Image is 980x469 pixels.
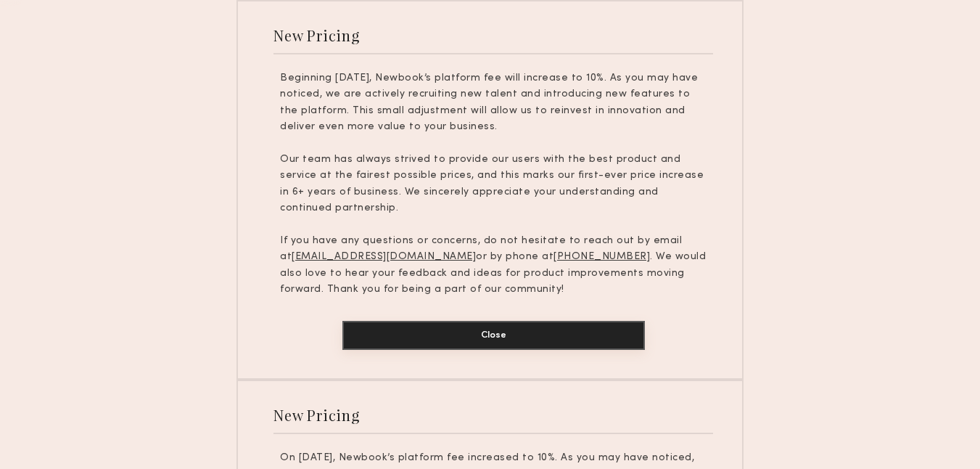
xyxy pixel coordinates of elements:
div: New Pricing [273,25,360,45]
button: Close [342,321,645,350]
p: Beginning [DATE], Newbook’s platform fee will increase to 10%. As you may have noticed, we are ac... [280,70,707,136]
u: [EMAIL_ADDRESS][DOMAIN_NAME] [292,252,476,261]
p: Our team has always strived to provide our users with the best product and service at the fairest... [280,152,707,217]
div: New Pricing [273,405,360,425]
p: If you have any questions or concerns, do not hesitate to reach out by email at or by phone at . ... [280,233,707,298]
u: [PHONE_NUMBER] [553,252,650,261]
